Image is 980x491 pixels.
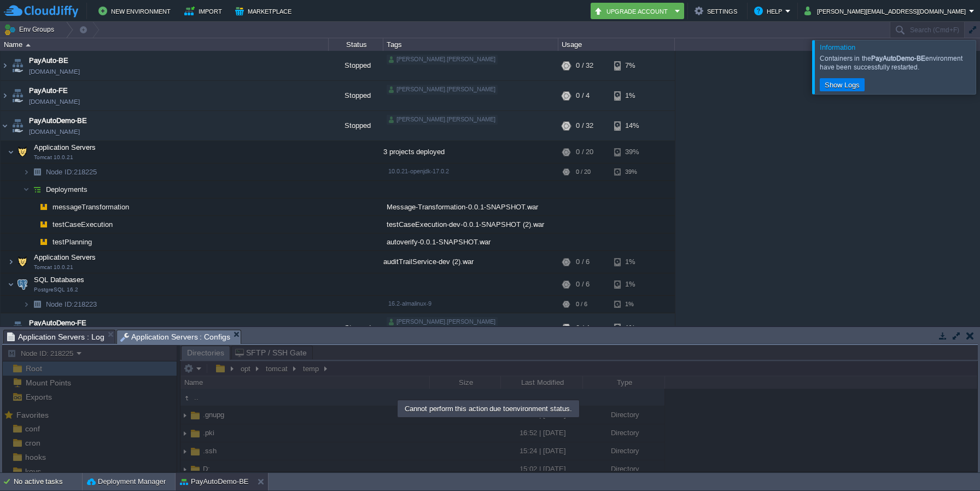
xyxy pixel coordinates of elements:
[576,81,590,110] div: 0 / 4
[29,126,80,137] a: [DOMAIN_NAME]
[594,4,672,17] button: Upgrade Account
[26,44,31,46] img: AMDAwAAAACH5BAEAAAAALAAAAAABAAEAAAICRAEAOw==
[29,96,80,107] a: [DOMAIN_NAME]
[576,273,590,295] div: 0 / 6
[388,168,449,174] span: 10.0.21-openjdk-17.0.2
[46,300,74,308] span: Node ID:
[29,66,80,77] a: [DOMAIN_NAME]
[30,163,45,180] img: AMDAwAAAACH5BAEAAAAALAAAAAABAAEAAAICRAEAOw==
[387,317,498,327] div: [PERSON_NAME].[PERSON_NAME]
[383,141,558,163] div: 3 projects deployed
[387,115,498,125] div: [PERSON_NAME].[PERSON_NAME]
[15,273,30,295] img: AMDAwAAAACH5BAEAAAAALAAAAAABAAEAAAICRAEAOw==
[29,318,86,329] a: PayAutoDemo-FE
[614,313,650,343] div: 1%
[576,111,593,141] div: 0 / 32
[8,141,14,163] img: AMDAwAAAACH5BAEAAAAALAAAAAABAAEAAAICRAEAOw==
[23,296,30,313] img: AMDAwAAAACH5BAEAAAAALAAAAAABAAEAAAICRAEAOw==
[10,111,25,141] img: AMDAwAAAACH5BAEAAAAALAAAAAABAAEAAAICRAEAOw==
[576,141,593,163] div: 0 / 20
[180,476,249,487] button: PayAutoDemo-BE
[29,115,87,126] a: PayAutoDemo-BE
[51,220,114,229] a: testCaseExecution
[33,253,97,261] a: Application ServersTomcat 10.0.21
[695,4,740,17] button: Settings
[235,4,295,17] button: Marketplace
[33,143,97,151] a: Application ServersTomcat 10.0.21
[614,251,650,273] div: 1%
[8,273,14,295] img: AMDAwAAAACH5BAEAAAAALAAAAAABAAEAAAICRAEAOw==
[804,4,969,17] button: [PERSON_NAME][EMAIL_ADDRESS][DOMAIN_NAME]
[45,167,98,177] span: 218225
[120,330,231,344] span: Application Servers : Configs
[329,81,383,110] div: Stopped
[34,287,78,293] span: PostgreSQL 16.2
[387,85,498,95] div: [PERSON_NAME].[PERSON_NAME]
[383,198,558,215] div: Message-Transformation-0.0.1-SNAPSHOT.war
[46,168,74,176] span: Node ID:
[51,237,94,247] a: testPlanning
[614,111,650,141] div: 14%
[1,313,9,343] img: AMDAwAAAACH5BAEAAAAALAAAAAABAAEAAAICRAEAOw==
[1,81,9,110] img: AMDAwAAAACH5BAEAAAAALAAAAAABAAEAAAICRAEAOw==
[33,253,97,262] span: Application Servers
[4,4,78,18] img: CloudJiffy
[614,81,650,110] div: 1%
[30,233,36,250] img: AMDAwAAAACH5BAEAAAAALAAAAAABAAEAAAICRAEAOw==
[10,81,25,110] img: AMDAwAAAACH5BAEAAAAALAAAAAABAAEAAAICRAEAOw==
[33,143,97,152] span: Application Servers
[34,154,73,161] span: Tomcat 10.0.21
[1,38,328,51] div: Name
[576,313,590,343] div: 0 / 4
[576,163,591,180] div: 0 / 20
[576,51,593,80] div: 0 / 32
[614,273,650,295] div: 1%
[614,141,650,163] div: 39%
[87,476,166,487] button: Deployment Manager
[10,51,25,80] img: AMDAwAAAACH5BAEAAAAALAAAAAABAAEAAAICRAEAOw==
[51,202,131,212] a: messageTransformation
[329,38,383,51] div: Status
[329,313,383,343] div: Stopped
[29,85,68,96] a: PayAuto-FE
[98,4,174,17] button: New Environment
[36,198,51,215] img: AMDAwAAAACH5BAEAAAAALAAAAAABAAEAAAICRAEAOw==
[871,55,925,62] b: PayAutoDemo-BE
[821,80,863,90] button: Show Logs
[383,251,558,273] div: auditTrailService-dev (2).war
[45,300,98,309] a: Node ID:218223
[387,55,498,65] div: [PERSON_NAME].[PERSON_NAME]
[45,185,89,194] a: Deployments
[10,313,25,343] img: AMDAwAAAACH5BAEAAAAALAAAAAABAAEAAAICRAEAOw==
[36,216,51,233] img: AMDAwAAAACH5BAEAAAAALAAAAAABAAEAAAICRAEAOw==
[30,198,36,215] img: AMDAwAAAACH5BAEAAAAALAAAAAABAAEAAAICRAEAOw==
[30,216,36,233] img: AMDAwAAAACH5BAEAAAAALAAAAAABAAEAAAICRAEAOw==
[30,181,45,198] img: AMDAwAAAACH5BAEAAAAALAAAAAABAAEAAAICRAEAOw==
[384,38,558,51] div: Tags
[45,300,98,309] span: 218223
[399,401,578,416] div: Cannot perform this action due to environment status.
[45,167,98,177] a: Node ID:218225
[29,55,68,66] a: PayAuto-BE
[15,251,30,273] img: AMDAwAAAACH5BAEAAAAALAAAAAABAAEAAAICRAEAOw==
[15,141,30,163] img: AMDAwAAAACH5BAEAAAAALAAAAAABAAEAAAICRAEAOw==
[820,54,973,72] div: Containers in the environment have been successfully restarted.
[388,300,431,307] span: 16.2-almalinux-9
[8,251,14,273] img: AMDAwAAAACH5BAEAAAAALAAAAAABAAEAAAICRAEAOw==
[36,233,51,250] img: AMDAwAAAACH5BAEAAAAALAAAAAABAAEAAAICRAEAOw==
[383,233,558,250] div: autoverify-0.0.1-SNAPSHOT.war
[33,275,86,284] span: SQL Databases
[184,4,225,17] button: Import
[329,51,383,80] div: Stopped
[34,264,73,271] span: Tomcat 10.0.21
[383,216,558,233] div: testCaseExecution-dev-0.0.1-SNAPSHOT (2).war
[576,251,590,273] div: 0 / 6
[23,181,30,198] img: AMDAwAAAACH5BAEAAAAALAAAAAABAAEAAAICRAEAOw==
